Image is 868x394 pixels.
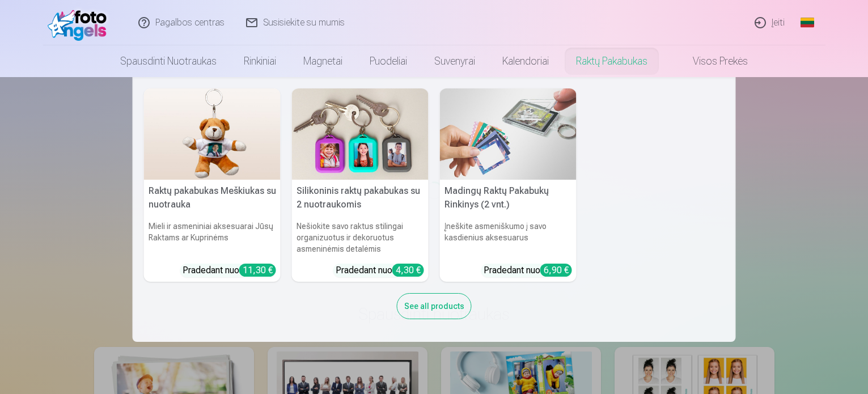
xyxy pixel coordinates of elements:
div: 11,30 € [239,264,276,277]
img: Madingų Raktų Pakabukų Rinkinys (2 vnt.) [440,88,577,180]
a: See all products [397,299,472,311]
h5: Madingų Raktų Pakabukų Rinkinys (2 vnt.) [440,180,577,216]
img: Raktų pakabukas Meškiukas su nuotrauka [144,88,281,180]
a: Madingų Raktų Pakabukų Rinkinys (2 vnt.)Madingų Raktų Pakabukų Rinkinys (2 vnt.)Įneškite asmenišk... [440,88,577,282]
h6: Mieli ir asmeniniai aksesuarai Jūsų Raktams ar Kuprinėms [144,216,281,259]
img: /fa2 [48,5,113,41]
a: Silikoninis raktų pakabukas su 2 nuotraukomisSilikoninis raktų pakabukas su 2 nuotraukomisNešioki... [292,88,429,282]
a: Rinkiniai [230,45,290,77]
div: 6,90 € [540,264,572,277]
a: Raktų pakabukas [562,45,661,77]
h6: Nešiokite savo raktus stilingai organizuotus ir dekoruotus asmeninėmis detalėmis [292,216,429,259]
img: Silikoninis raktų pakabukas su 2 nuotraukomis [292,88,429,180]
a: Puodeliai [356,45,421,77]
h5: Raktų pakabukas Meškiukas su nuotrauka [144,180,281,216]
h5: Silikoninis raktų pakabukas su 2 nuotraukomis [292,180,429,216]
a: Magnetai [290,45,356,77]
a: Raktų pakabukas Meškiukas su nuotraukaRaktų pakabukas Meškiukas su nuotraukaMieli ir asmeniniai a... [144,88,281,282]
div: 4,30 € [392,264,424,277]
a: Spausdinti nuotraukas [107,45,230,77]
div: Pradedant nuo [484,264,572,277]
div: See all products [397,293,472,319]
a: Visos prekės [661,45,761,77]
a: Kalendoriai [489,45,562,77]
div: Pradedant nuo [183,264,276,277]
div: Pradedant nuo [336,264,424,277]
a: Suvenyrai [421,45,489,77]
h6: Įneškite asmeniškumo į savo kasdienius aksesuarus [440,216,577,259]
